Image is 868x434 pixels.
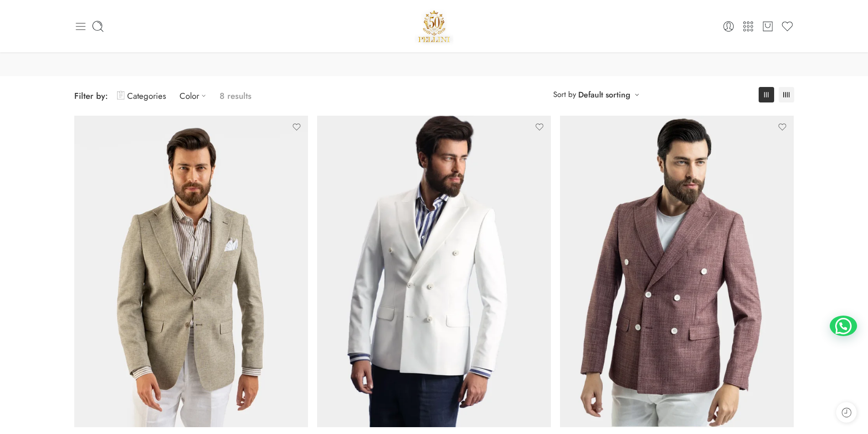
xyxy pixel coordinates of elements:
h1: Shop [PERSON_NAME] Men Blazers [23,30,845,53]
img: Pellini [415,7,454,46]
a: Color [180,85,211,107]
a: Wishlist [781,20,794,33]
a: Categories [117,85,166,107]
a: Login / Register [722,20,735,33]
p: 8 results [220,85,252,107]
a: Pellini - [415,7,454,46]
a: Default sorting [578,88,630,101]
a: Cart [761,20,774,33]
span: Filter by: [74,90,108,102]
span: Sort by [553,87,576,102]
